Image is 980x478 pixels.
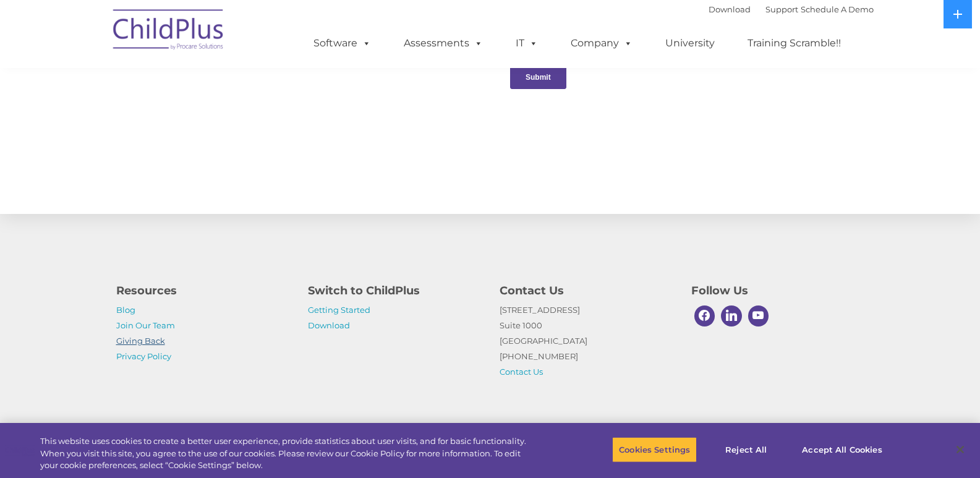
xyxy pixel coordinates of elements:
[116,351,171,361] a: Privacy Policy
[172,82,210,91] span: Last name
[308,305,370,315] a: Getting Started
[107,1,231,62] img: ChildPlus by Procare Solutions
[745,302,772,330] a: Youtube
[947,436,974,463] button: Close
[172,132,224,142] span: Phone number
[795,437,888,463] button: Accept All Cookies
[116,282,289,299] h4: Resources
[301,31,383,56] a: Software
[116,305,135,315] a: Blog
[558,31,645,56] a: Company
[709,4,874,14] font: |
[801,4,874,14] a: Schedule A Demo
[709,4,751,14] a: Download
[765,4,798,14] a: Support
[718,302,745,330] a: Linkedin
[735,31,853,56] a: Training Scramble!!
[116,320,175,330] a: Join Our Team
[40,435,539,472] div: This website uses cookies to create a better user experience, provide statistics about user visit...
[116,336,165,346] a: Giving Back
[500,282,673,299] h4: Contact Us
[308,282,481,299] h4: Switch to ChildPlus
[308,320,350,330] a: Download
[500,302,673,380] p: [STREET_ADDRESS] Suite 1000 [GEOGRAPHIC_DATA] [PHONE_NUMBER]
[391,31,495,56] a: Assessments
[691,282,864,299] h4: Follow Us
[503,31,550,56] a: IT
[500,367,543,377] a: Contact Us
[653,31,727,56] a: University
[612,437,697,463] button: Cookies Settings
[707,437,785,463] button: Reject All
[691,302,718,330] a: Facebook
